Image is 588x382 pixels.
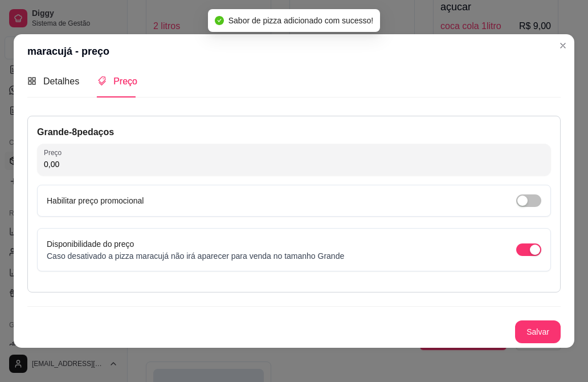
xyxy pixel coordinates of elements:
p: Caso desativado a pizza maracujá não irá aparecer para venda no tamanho Grande [47,250,344,262]
input: Preço [44,159,544,170]
label: Preço [44,148,66,157]
label: Disponibilidade do preço [47,239,134,249]
span: check-circle [215,16,224,25]
div: Grande - 8 pedaços [37,125,551,139]
label: Habilitar preço promocional [47,196,144,205]
header: maracujá - preço [14,34,574,68]
span: Detalhes [43,76,79,86]
button: Salvar [515,320,561,343]
span: Sabor de pizza adicionado com sucesso! [228,16,373,25]
span: appstore [27,76,36,86]
span: tags [97,76,107,86]
span: Preço [113,76,137,86]
button: Close [554,36,572,55]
